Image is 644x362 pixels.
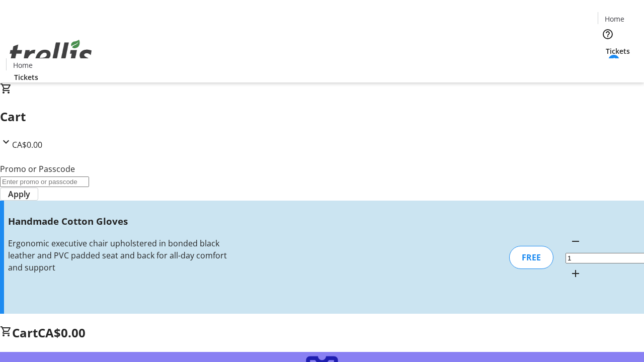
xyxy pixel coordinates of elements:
span: Home [13,60,33,70]
span: Home [605,14,624,24]
span: Apply [8,188,30,200]
div: Ergonomic executive chair upholstered in bonded black leather and PVC padded seat and back for al... [8,237,228,274]
button: Decrement by one [566,231,586,251]
button: Cart [598,56,618,76]
span: Tickets [606,46,630,56]
img: Orient E2E Organization 07HsHlfNg3's Logo [6,29,96,79]
a: Tickets [6,72,46,82]
button: Help [598,24,618,44]
span: CA$0.00 [38,324,86,341]
div: FREE [509,246,553,269]
span: CA$0.00 [12,139,42,150]
h3: Handmade Cotton Gloves [8,214,228,228]
span: Tickets [14,72,38,82]
a: Home [598,14,630,24]
button: Increment by one [566,263,586,284]
a: Tickets [598,46,638,56]
a: Home [7,60,39,70]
